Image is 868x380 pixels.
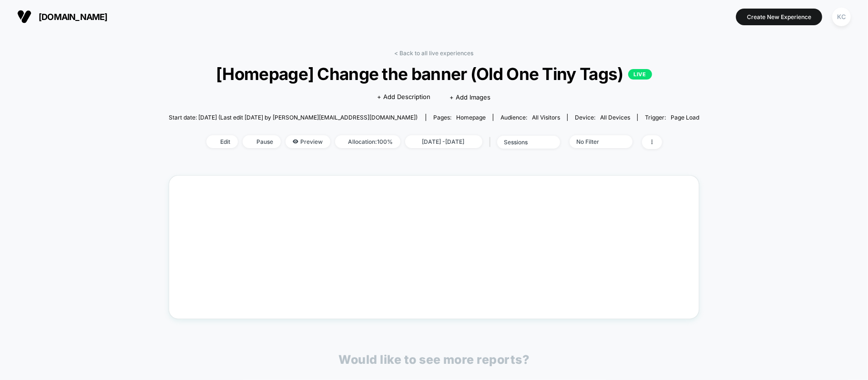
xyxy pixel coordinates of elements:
[600,114,630,121] span: all devices
[243,135,281,148] span: Pause
[395,50,474,57] a: < Back to all live experiences
[671,114,699,121] span: Page Load
[567,114,637,121] span: Device:
[405,135,482,148] span: [DATE] - [DATE]
[532,114,560,121] span: All Visitors
[628,69,652,80] p: LIVE
[169,114,418,121] span: Start date: [DATE] (Last edit [DATE] by [PERSON_NAME][EMAIL_ADDRESS][DOMAIN_NAME])
[645,114,699,121] div: Trigger:
[39,12,108,22] span: [DOMAIN_NAME]
[206,135,238,148] span: Edit
[456,114,486,121] span: homepage
[335,135,400,148] span: Allocation: 100%
[286,135,330,148] span: Preview
[577,138,615,145] div: No Filter
[450,93,491,101] span: + Add Images
[487,135,497,149] span: |
[195,64,673,84] span: [Homepage] Change the banner (Old One Tiny Tags)
[17,10,31,24] img: Visually logo
[378,92,431,102] span: + Add Description
[832,8,851,26] div: KC
[736,9,822,25] button: Create New Experience
[829,7,854,27] button: KC
[14,9,111,24] button: [DOMAIN_NAME]
[339,352,530,367] p: Would like to see more reports?
[500,114,560,121] div: Audience:
[504,139,542,146] div: sessions
[433,114,486,121] div: Pages:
